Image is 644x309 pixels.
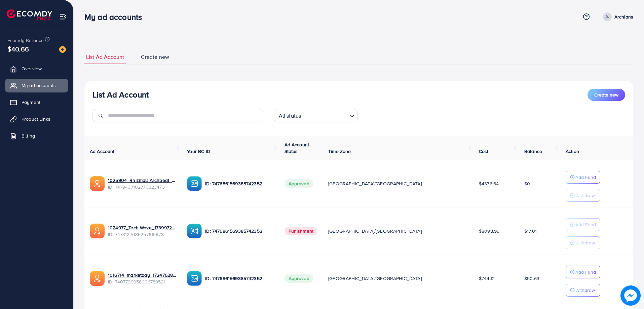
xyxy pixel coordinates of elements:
[575,239,595,247] p: Withdraw
[108,272,176,285] div: <span class='underline'>1016714_marketbay_1724762849692</span></br>7407799958096789521
[328,275,422,282] span: [GEOGRAPHIC_DATA]/[GEOGRAPHIC_DATA]
[84,12,147,22] h3: My ad accounts
[187,271,202,286] img: ic-ba-acc.ded83a64.svg
[108,224,176,231] a: 1024977_Tech Wave_1739972983986
[575,191,595,199] p: Withdraw
[108,184,176,190] span: ID: 7479437102770323473
[108,177,176,184] a: 1025904_Rhizmall Archbeat_1741442161001
[328,180,422,187] span: [GEOGRAPHIC_DATA]/[GEOGRAPHIC_DATA]
[7,44,29,54] span: $40.66
[22,99,40,106] span: Payment
[205,180,273,188] p: ID: 7476861569385742352
[328,148,351,155] span: Time Zone
[566,236,600,249] button: Withdraw
[479,148,489,155] span: Cost
[22,116,50,122] span: Product Links
[588,89,625,101] button: Create new
[86,53,124,61] span: List Ad Account
[205,227,273,235] p: ID: 7476861569385742352
[479,228,499,234] span: $8098.99
[328,228,422,234] span: [GEOGRAPHIC_DATA]/[GEOGRAPHIC_DATA]
[274,109,358,122] div: Search for option
[479,275,495,282] span: $744.12
[108,278,176,285] span: ID: 7407799958096789521
[22,132,35,139] span: Billing
[566,218,600,231] button: Add Fund
[566,266,600,278] button: Add Fund
[187,176,202,191] img: ic-ba-acc.ded83a64.svg
[524,180,530,187] span: $0
[108,272,176,278] a: 1016714_marketbay_1724762849692
[187,148,210,155] span: Your BC ID
[614,13,633,21] p: Archians
[5,129,68,143] a: Billing
[566,171,600,184] button: Add Fund
[5,79,68,92] a: My ad accounts
[59,13,67,21] img: menu
[141,53,169,61] span: Create new
[620,285,641,306] img: image
[7,37,44,44] span: Ecomdy Balance
[524,275,539,282] span: $50.63
[303,110,347,121] input: Search for option
[7,9,52,20] img: logo
[187,224,202,238] img: ic-ba-acc.ded83a64.svg
[285,141,309,155] span: Ad Account Status
[108,177,176,191] div: <span class='underline'>1025904_Rhizmall Archbeat_1741442161001</span></br>7479437102770323473
[108,224,176,238] div: <span class='underline'>1024977_Tech Wave_1739972983986</span></br>7473127036257615873
[277,111,303,121] span: All status
[566,284,600,297] button: Withdraw
[59,46,66,53] img: image
[594,91,618,98] span: Create new
[285,179,313,188] span: Approved
[90,148,115,155] span: Ad Account
[92,90,149,100] h3: List Ad Account
[575,173,596,181] p: Add Fund
[90,224,105,238] img: ic-ads-acc.e4c84228.svg
[285,227,318,235] span: Punishment
[575,221,596,229] p: Add Fund
[90,176,105,191] img: ic-ads-acc.e4c84228.svg
[22,65,42,72] span: Overview
[5,62,68,75] a: Overview
[524,228,537,234] span: $17.01
[575,286,595,294] p: Withdraw
[566,148,579,155] span: Action
[205,274,273,282] p: ID: 7476861569385742352
[90,271,105,286] img: ic-ads-acc.e4c84228.svg
[524,148,542,155] span: Balance
[22,82,56,89] span: My ad accounts
[108,231,176,238] span: ID: 7473127036257615873
[575,268,596,276] p: Add Fund
[600,12,633,21] a: Archians
[479,180,499,187] span: $4376.64
[285,274,313,283] span: Approved
[5,112,68,126] a: Product Links
[566,189,600,202] button: Withdraw
[5,95,68,109] a: Payment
